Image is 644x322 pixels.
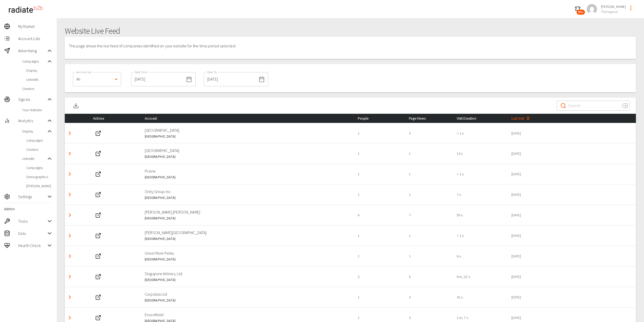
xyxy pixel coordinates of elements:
[358,131,401,136] p: 1
[457,192,503,197] p: 7 s
[65,231,75,241] button: Detail panel visibility toggle
[457,213,503,218] p: 59 s
[145,271,350,277] p: Singapore Airlines, Ltd.
[26,77,53,82] span: LinkedIn
[26,174,53,179] span: Demographics
[358,254,401,259] p: 1
[409,213,448,218] p: 7
[18,242,47,249] span: Health Check
[93,231,103,241] button: Web Site
[358,213,401,218] p: 4
[457,115,503,121] div: Visit Duration
[26,68,53,73] span: Display
[358,274,401,279] p: 2
[358,151,401,156] p: 1
[6,4,45,15] img: radiateb2b_logo_black.png
[409,315,448,320] p: 3
[145,115,165,121] span: Account
[457,115,484,121] span: Visit Duration
[135,70,148,74] label: Date From
[26,183,53,188] span: [PERSON_NAME]
[511,213,547,218] p: [DATE]
[18,23,53,29] span: My Market
[145,291,350,297] p: Corpdata Ltd
[18,194,47,200] span: Settings
[511,295,547,300] p: [DATE]
[145,127,350,133] p: [GEOGRAPHIC_DATA]
[93,251,103,261] button: Web Site
[145,258,176,261] span: [GEOGRAPHIC_DATA]
[457,172,503,177] p: < 1 s
[65,169,75,179] button: Detail panel visibility toggle
[93,115,112,121] span: Actions
[511,115,547,121] div: Last Visit
[457,295,503,300] p: 35 s
[93,272,103,282] button: Web Site
[65,272,75,282] button: Detail panel visibility toggle
[145,176,176,179] span: [GEOGRAPHIC_DATA]
[601,4,626,9] span: [PERSON_NAME]
[358,233,401,238] p: 1
[93,148,103,159] button: Web Site
[145,278,176,282] span: [GEOGRAPHIC_DATA]
[145,299,176,302] span: [GEOGRAPHIC_DATA]
[93,292,103,302] button: Web Site
[145,217,176,220] span: [GEOGRAPHIC_DATA]
[409,131,448,136] p: 3
[65,292,75,302] button: Detail panel visibility toggle
[358,115,401,121] div: People
[409,192,448,197] p: 1
[65,26,636,36] h1: Website Live Feed
[93,115,137,121] div: Actions
[22,59,47,64] span: Campaigns
[409,115,434,121] span: Page Views
[145,312,350,318] p: ExxonMobil
[65,128,75,138] button: Detail panel visibility toggle
[65,148,75,159] button: Detail panel visibility toggle
[145,209,350,215] p: [PERSON_NAME] [PERSON_NAME]
[145,115,350,121] div: Account
[145,147,350,154] p: [GEOGRAPHIC_DATA]
[207,70,217,74] label: Date To
[73,72,121,86] div: All
[409,172,448,177] p: 1
[573,4,583,14] button: 99+
[457,254,503,259] p: 6 s
[65,251,75,261] button: Detail panel visibility toggle
[511,315,547,320] p: [DATE]
[18,230,47,236] span: Data
[145,188,350,195] p: Onity Group Inc.
[26,138,53,143] span: Campaigns
[93,169,103,179] button: Web Site
[409,274,448,279] p: 5
[457,233,503,238] p: < 1 s
[560,103,566,109] svg: Search
[145,135,176,138] span: [GEOGRAPHIC_DATA]
[145,155,176,159] span: [GEOGRAPHIC_DATA]
[18,218,47,224] span: Tools
[71,101,81,111] button: Download
[601,9,626,14] span: Thorogood
[511,192,547,197] p: [DATE]
[26,165,53,170] span: Campaigns
[26,147,53,152] span: Creative
[511,254,547,259] p: [DATE]
[358,295,401,300] p: 1
[145,237,176,241] span: [GEOGRAPHIC_DATA]
[568,99,618,113] input: Search
[65,210,75,220] button: Detail panel visibility toggle
[22,107,53,112] span: Your Website
[145,230,350,236] p: [PERSON_NAME][GEOGRAPHIC_DATA]
[18,35,53,42] span: Account Lists
[409,254,448,259] p: 1
[18,118,47,124] span: Analytics
[511,151,547,156] p: [DATE]
[22,129,47,134] span: Display
[511,274,547,279] p: [DATE]
[358,192,401,197] p: 1
[358,115,377,121] span: People
[457,131,503,136] p: < 1 s
[145,196,176,200] span: [GEOGRAPHIC_DATA]
[22,86,53,91] span: Creative
[409,295,448,300] p: 3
